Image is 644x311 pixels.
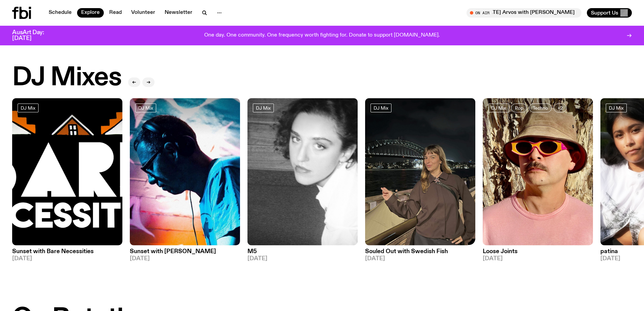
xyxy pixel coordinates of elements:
[365,245,475,262] a: Souled Out with Swedish Fish[DATE]
[247,256,358,262] span: [DATE]
[253,104,274,112] a: DJ Mix
[587,8,632,18] button: Support Us
[247,249,358,254] h3: M5
[12,256,122,262] span: [DATE]
[77,8,104,18] a: Explore
[467,8,581,18] button: On Air[DATE] Arvos with [PERSON_NAME] / [PERSON_NAME] interview with [PERSON_NAME]
[606,104,627,112] a: DJ Mix
[12,30,55,41] h3: AusArt Day: [DATE]
[374,105,388,110] span: DJ Mix
[609,105,624,110] span: DJ Mix
[12,65,121,91] h2: DJ Mixes
[12,98,122,245] img: Bare Necessities
[138,105,153,110] span: DJ Mix
[45,8,76,18] a: Schedule
[18,104,39,112] a: DJ Mix
[529,104,552,112] a: Techno
[130,256,240,262] span: [DATE]
[161,8,196,18] a: Newsletter
[135,104,156,112] a: DJ Mix
[483,256,593,262] span: [DATE]
[365,98,475,245] img: Izzy Page stands above looking down at Opera Bar. She poses in front of the Harbour Bridge in the...
[247,245,358,262] a: M5[DATE]
[204,32,440,39] p: One day. One community. One frequency worth fighting for. Donate to support [DOMAIN_NAME].
[511,104,527,112] a: Pop
[130,245,240,262] a: Sunset with [PERSON_NAME][DATE]
[591,10,618,16] span: Support Us
[130,249,240,254] h3: Sunset with [PERSON_NAME]
[554,104,567,112] button: +2
[483,249,593,254] h3: Loose Joints
[12,249,122,254] h3: Sunset with Bare Necessities
[105,8,126,18] a: Read
[247,98,358,245] img: A black and white photo of Lilly wearing a white blouse and looking up at the camera.
[515,105,523,110] span: Pop
[488,104,509,112] a: DJ Mix
[483,245,593,262] a: Loose Joints[DATE]
[371,104,391,112] a: DJ Mix
[483,98,593,245] img: Tyson stands in front of a paperbark tree wearing orange sunglasses, a suede bucket hat and a pin...
[130,98,240,245] img: Simon Caldwell stands side on, looking downwards. He has headphones on. Behind him is a brightly ...
[557,105,563,110] span: +2
[365,256,475,262] span: [DATE]
[21,105,35,110] span: DJ Mix
[256,105,271,110] span: DJ Mix
[533,105,548,110] span: Techno
[127,8,159,18] a: Volunteer
[491,105,506,110] span: DJ Mix
[365,249,475,254] h3: Souled Out with Swedish Fish
[12,245,122,262] a: Sunset with Bare Necessities[DATE]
